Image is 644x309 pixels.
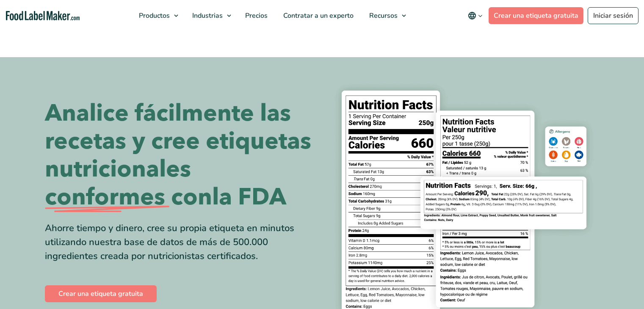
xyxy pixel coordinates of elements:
[588,7,638,24] a: Iniciar sesión
[243,11,268,20] span: Precios
[45,285,157,302] a: Crear una etiqueta gratuita
[281,11,354,20] span: Contratar a un experto
[45,183,212,211] span: conformes con
[367,11,398,20] span: Recursos
[190,11,224,20] span: Industrias
[489,7,583,24] a: Crear una etiqueta gratuita
[136,11,171,20] span: Productos
[45,99,316,211] h1: Analice fácilmente las recetas y cree etiquetas nutricionales la FDA
[45,221,316,263] div: Ahorre tiempo y dinero, cree su propia etiqueta en minutos utilizando nuestra base de datos de má...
